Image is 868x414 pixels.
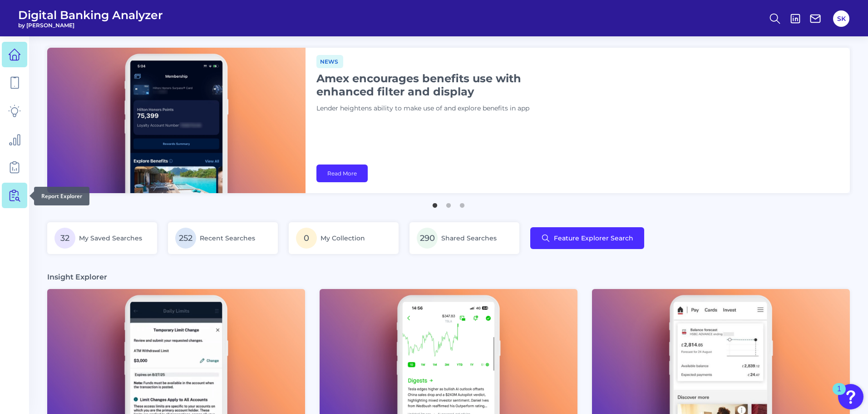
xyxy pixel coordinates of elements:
[54,228,75,249] span: 32
[838,384,863,409] button: Open Resource Center, 1 new notification
[530,227,644,249] button: Feature Explorer Search
[79,234,142,242] span: My Saved Searches
[168,222,278,254] a: 252Recent Searches
[47,272,107,282] h3: Insight Explorer
[444,199,453,208] button: 2
[441,234,497,242] span: Shared Searches
[316,72,543,98] h1: Amex encourages benefits use with enhanced filter and display
[289,222,399,254] a: 0My Collection
[200,234,255,242] span: Recent Searches
[18,8,163,22] span: Digital Banking Analyzer
[833,10,849,27] button: SK
[18,22,163,29] span: by [PERSON_NAME]
[316,57,343,65] a: News
[316,55,343,68] span: News
[296,228,317,249] span: 0
[458,199,467,208] button: 3
[316,104,543,114] p: Lender heightens ability to make use of and explore benefits in app
[316,165,368,182] a: Read More
[837,389,841,401] div: 1
[47,222,157,254] a: 32My Saved Searches
[409,222,519,254] a: 290Shared Searches
[430,199,439,208] button: 1
[321,234,365,242] span: My Collection
[175,228,196,249] span: 252
[417,228,438,249] span: 290
[34,187,89,205] div: Report Explorer
[47,48,306,193] img: bannerImg
[554,234,633,242] span: Feature Explorer Search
